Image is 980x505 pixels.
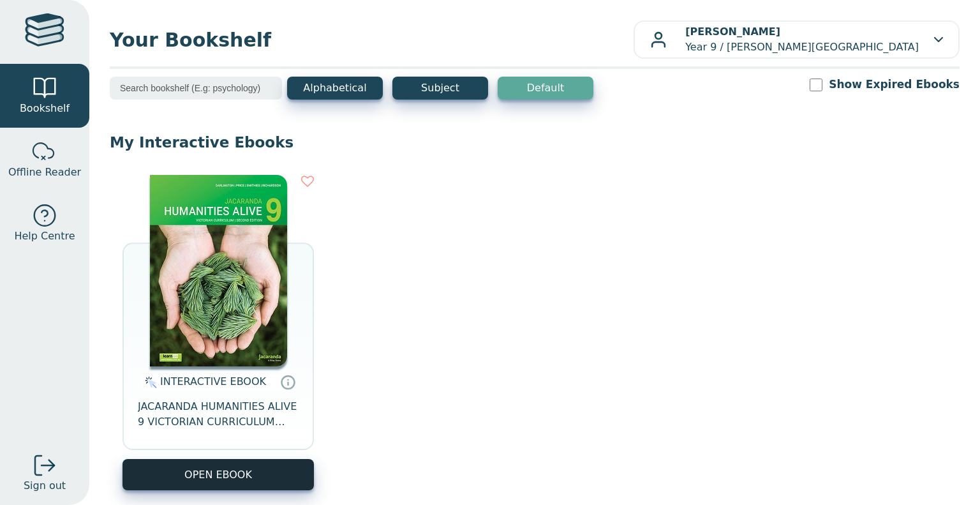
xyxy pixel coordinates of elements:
input: Search bookshelf (E.g: psychology) [110,77,282,100]
span: INTERACTIVE EBOOK [160,375,266,388]
label: Show Expired Ebooks [829,77,960,93]
span: Offline Reader [8,165,81,180]
button: Default [498,77,593,100]
b: [PERSON_NAME] [685,26,780,38]
span: Sign out [24,478,66,494]
span: Help Centre [14,229,75,244]
button: [PERSON_NAME]Year 9 / [PERSON_NAME][GEOGRAPHIC_DATA] [634,20,960,59]
p: My Interactive Ebooks [110,133,960,152]
span: Your Bookshelf [110,26,634,54]
a: Interactive eBooks are accessed online via the publisher’s portal. They contain interactive resou... [280,374,295,389]
button: Subject [392,77,488,100]
button: OPEN EBOOK [122,459,314,490]
p: Year 9 / [PERSON_NAME][GEOGRAPHIC_DATA] [685,24,919,55]
img: interactive.svg [141,375,157,390]
button: Alphabetical [287,77,383,100]
span: Bookshelf [20,101,70,116]
img: 077f7911-7c91-e911-a97e-0272d098c78b.jpg [150,175,287,366]
span: JACARANDA HUMANITIES ALIVE 9 VICTORIAN CURRICULUM LEARNON EBOOK 2E [138,399,299,430]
